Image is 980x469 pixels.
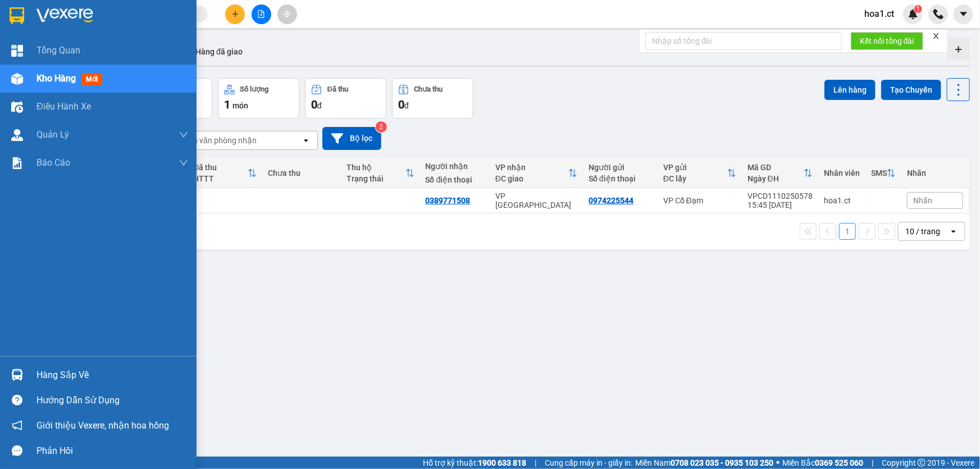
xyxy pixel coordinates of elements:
button: Đã thu0đ [305,78,386,119]
span: món [233,101,248,110]
th: Toggle SortBy [490,158,583,188]
div: ĐC lấy [663,174,727,183]
span: message [12,445,22,456]
div: 0974225544 [589,196,633,205]
div: HTTT [193,174,248,183]
span: ⚪️ [776,461,780,465]
span: Tổng Quan [37,43,80,57]
span: | [535,457,536,469]
th: Toggle SortBy [865,158,901,188]
div: Nhân viên [824,169,860,177]
button: Hàng đã giao [186,38,252,65]
div: Thu hộ [347,163,405,172]
div: 10 / trang [905,226,940,237]
span: Kho hàng [37,73,76,84]
span: Điều hành xe [37,99,91,113]
span: notification [12,420,22,431]
span: đ [317,101,322,110]
div: Trạng thái [347,174,405,183]
div: Đã thu [193,163,248,172]
div: Chọn văn phòng nhận [179,135,257,146]
div: SMS [871,169,887,177]
img: warehouse-icon [11,129,23,141]
sup: 2 [376,121,387,133]
span: 0 [398,98,404,111]
span: copyright [918,459,926,467]
th: Toggle SortBy [188,158,262,188]
strong: 1900 633 818 [478,458,526,467]
span: caret-down [959,9,969,19]
th: Toggle SortBy [341,158,420,188]
button: caret-down [954,4,973,24]
button: Bộ lọc [322,127,381,150]
div: Phản hồi [37,443,188,459]
button: plus [225,4,245,24]
div: Số lượng [240,85,269,93]
div: VP gửi [663,163,727,172]
button: file-add [252,4,271,24]
button: Lên hàng [824,80,876,100]
div: Nhãn [907,169,963,177]
div: Người nhận [426,162,484,171]
img: logo-vxr [10,7,24,24]
span: Giới thiệu Vexere, nhận hoa hồng [37,418,169,432]
button: Số lượng1món [218,78,299,119]
span: plus [231,10,239,18]
div: Người gửi [589,163,652,172]
strong: 0369 525 060 [815,458,863,467]
img: icon-new-feature [908,9,918,19]
div: Đã thu [327,85,348,93]
div: Chưa thu [414,85,443,93]
div: Mã GD [747,163,804,172]
span: down [179,158,188,167]
div: Tạo kho hàng mới [947,38,970,61]
span: Nhãn [913,196,932,205]
strong: 0708 023 035 - 0935 103 250 [671,458,773,467]
img: warehouse-icon [11,369,23,381]
span: Hỗ trợ kỹ thuật: [423,457,526,469]
span: close [932,32,940,40]
div: 15:45 [DATE] [747,201,813,210]
span: hoa1.ct [855,7,903,21]
img: warehouse-icon [11,73,23,85]
span: Miền Nam [635,457,773,469]
div: VP Cổ Đạm [663,196,736,205]
sup: 1 [914,5,922,13]
div: hoa1.ct [824,196,860,205]
span: Miền Bắc [782,457,863,469]
div: VPCD1110250578 [747,192,813,201]
div: Chưa thu [268,169,335,177]
img: warehouse-icon [11,101,23,113]
span: file-add [257,10,265,18]
div: Số điện thoại [426,175,484,184]
button: 1 [839,223,856,240]
span: Quản Lý [37,128,69,142]
th: Toggle SortBy [742,158,818,188]
div: Ngày ĐH [747,174,804,183]
button: Tạo Chuyến [881,80,941,100]
div: Hướng dẫn sử dụng [37,392,188,409]
div: Số điện thoại [589,174,652,183]
span: | [872,457,873,469]
span: 1 [224,98,230,111]
span: mới [81,73,102,85]
span: aim [283,10,291,18]
div: VP [GEOGRAPHIC_DATA] [495,192,577,210]
button: Chưa thu0đ [392,78,473,119]
svg: open [949,227,958,236]
span: down [179,130,188,139]
button: aim [277,4,297,24]
span: 1 [916,5,920,13]
span: Báo cáo [37,156,70,170]
img: dashboard-icon [11,45,23,57]
div: Hàng sắp về [37,367,188,384]
span: Kết nối tổng đài [860,35,914,47]
svg: open [302,136,311,145]
span: Cung cấp máy in - giấy in: [545,457,632,469]
img: phone-icon [933,9,943,19]
div: VP nhận [495,163,568,172]
th: Toggle SortBy [658,158,742,188]
span: đ [404,101,409,110]
span: question-circle [12,395,22,406]
input: Nhập số tổng đài [645,32,842,50]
